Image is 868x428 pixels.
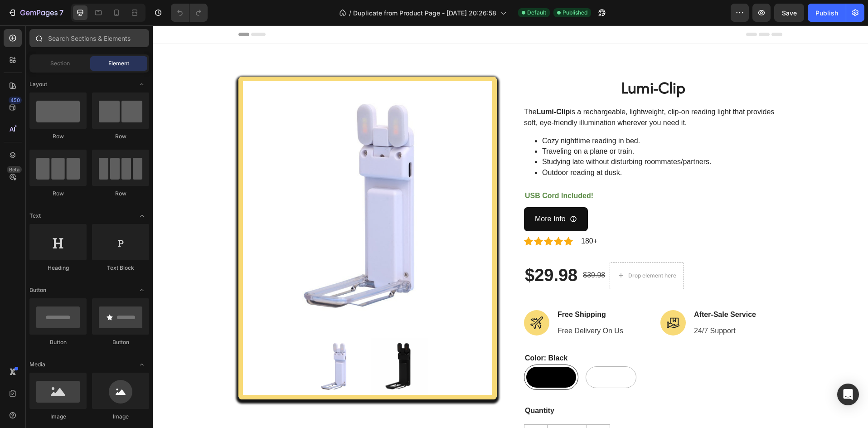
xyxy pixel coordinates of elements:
p: 7 [59,7,63,18]
span: Button [29,286,46,294]
div: Drop element here [475,247,524,254]
button: Publish [808,4,846,22]
p: The is a rechargeable, lightweight, clip-on reading light that provides soft, eye-friendly illumi... [371,83,621,101]
div: Quantity [371,379,630,392]
div: Heading [29,264,87,272]
span: Layout [29,80,47,88]
div: Row [29,132,87,141]
div: Publish [815,8,838,18]
button: 7 [4,4,68,22]
p: After-Sale Service [541,284,603,295]
p: Studying late without disturbing roommates/partners. [389,131,630,141]
div: Undo/Redo [171,4,208,22]
div: Image [29,413,87,421]
span: Toggle open [135,283,149,297]
button: decrement [372,399,394,421]
div: $39.98 [429,243,453,258]
div: Image [92,413,149,421]
span: Toggle open [135,77,149,92]
p: Free Delivery On Us [405,300,470,311]
p: Free Shipping [405,284,470,295]
div: Text Block [92,264,149,272]
div: Button [29,338,87,346]
button: Save [774,4,804,22]
span: Duplicate from Product Page - [DATE] 20:26:58 [353,8,496,18]
p: More Info [382,187,413,200]
p: Traveling on a plane or train. [389,121,630,131]
span: Text [29,212,41,220]
a: More Info [371,182,435,206]
span: Toggle open [135,357,149,372]
div: Beta [7,166,22,173]
span: Toggle open [135,209,149,223]
p: USB Cord Included! [372,164,629,177]
input: Search Sections & Elements [29,29,149,47]
span: Save [782,9,797,17]
div: Open Intercom Messenger [837,384,859,405]
div: Row [92,190,149,198]
p: 24/7 Support [541,300,603,311]
button: increment [434,399,457,421]
div: Button [92,338,149,346]
span: Default [527,9,546,17]
p: Outdoor reading at dusk. [389,142,630,152]
span: Published [563,9,587,17]
div: Row [92,132,149,141]
span: Element [108,59,129,68]
input: quantity [394,399,434,421]
span: Media [29,360,45,369]
p: 180+ [428,210,445,221]
div: Row [29,190,87,198]
h2: Lumi-Clip [371,51,630,74]
legend: Color: Black [371,326,416,339]
div: 450 [9,97,22,104]
iframe: Design area [153,25,868,428]
strong: Lumi-Clip [384,83,417,90]
p: Cozy nighttime reading in bed. [389,111,630,121]
span: Section [50,59,70,68]
div: $29.98 [371,239,426,262]
span: / [349,8,351,18]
